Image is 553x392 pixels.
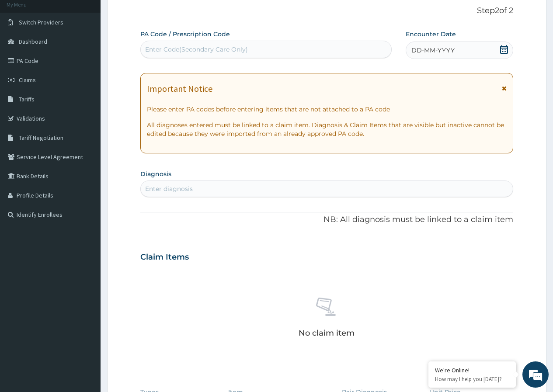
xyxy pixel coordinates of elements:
[140,30,230,38] label: PA Code / Prescription Code
[406,30,456,38] label: Encounter Date
[19,18,63,26] span: Switch Providers
[16,44,35,66] img: d_794563401_company_1708531726252_794563401
[435,375,509,383] p: How may I help you today?
[140,6,513,16] p: Step 2 of 2
[140,253,189,262] h3: Claim Items
[411,46,455,55] span: DD-MM-YYYY
[19,95,35,103] span: Tariffs
[147,84,212,94] h1: Important Notice
[19,38,47,45] span: Dashboard
[140,170,171,178] label: Diagnosis
[19,134,63,142] span: Tariff Negotiation
[19,76,36,84] span: Claims
[4,239,167,269] textarea: Type your message and hit 'Enter'
[435,366,509,374] div: We're Online!
[147,105,507,114] p: Please enter PA codes before entering items that are not attached to a PA code
[145,45,248,54] div: Enter Code(Secondary Care Only)
[143,4,164,25] div: Minimize live chat window
[145,184,193,193] div: Enter diagnosis
[299,329,355,337] p: No claim item
[147,121,507,138] p: All diagnoses entered must be linked to a claim item. Diagnosis & Claim Items that are visible bu...
[45,49,147,60] div: Chat with us now
[51,110,121,198] span: We're online!
[140,214,513,225] p: NB: All diagnosis must be linked to a claim item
